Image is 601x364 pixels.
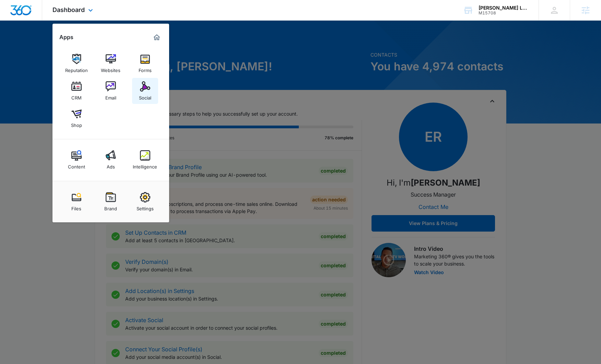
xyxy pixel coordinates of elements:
[132,147,158,173] a: Intelligence
[101,64,120,73] div: Websites
[63,50,90,77] a: Reputation
[479,5,529,11] div: account name
[68,161,85,169] div: Content
[71,92,82,101] div: CRM
[132,50,158,77] a: Forms
[139,64,152,73] div: Forms
[137,202,154,211] div: Settings
[63,78,90,104] a: CRM
[52,6,85,13] span: Dashboard
[63,105,90,131] a: Shop
[98,50,124,77] a: Websites
[65,64,88,73] div: Reputation
[71,202,81,211] div: Files
[105,92,116,101] div: Email
[479,11,529,15] div: account id
[133,161,157,169] div: Intelligence
[98,78,124,104] a: Email
[98,189,124,215] a: Brand
[107,161,115,169] div: Ads
[63,147,90,173] a: Content
[59,34,73,40] h2: Apps
[132,78,158,104] a: Social
[71,119,82,128] div: Shop
[104,202,117,211] div: Brand
[151,32,162,43] a: Marketing 360® Dashboard
[139,92,151,101] div: Social
[63,189,90,215] a: Files
[98,147,124,173] a: Ads
[132,189,158,215] a: Settings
